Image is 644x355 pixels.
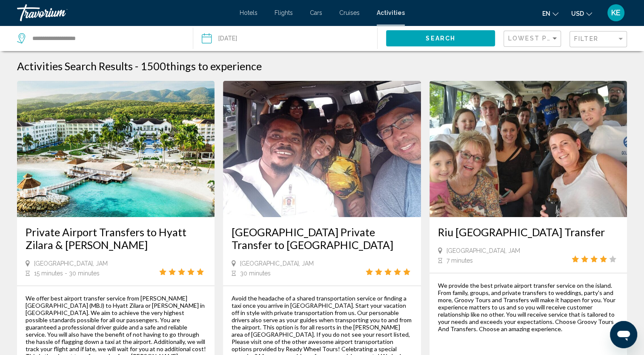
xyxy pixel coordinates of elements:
[571,10,584,17] span: USD
[386,30,495,46] button: Search
[571,7,592,20] button: Change currency
[140,60,262,72] h2: 1500
[542,10,550,17] span: en
[166,60,262,72] span: things to experience
[310,9,322,16] a: Cars
[611,9,621,17] span: KE
[240,9,258,16] a: Hotels
[447,247,520,254] span: [GEOGRAPHIC_DATA], JAM
[570,31,627,48] button: Filter
[377,9,405,16] a: Activities
[240,270,271,277] span: 30 minutes
[447,257,473,264] span: 7 minutes
[17,4,231,21] a: Travorium
[574,35,598,42] span: Filter
[438,226,618,238] a: Riu [GEOGRAPHIC_DATA] Transfer
[542,7,558,20] button: Change language
[232,226,412,251] a: [GEOGRAPHIC_DATA] Private Transfer to [GEOGRAPHIC_DATA]
[34,270,100,277] span: 15 minutes - 30 minutes
[240,260,314,267] span: [GEOGRAPHIC_DATA], JAM
[438,282,618,332] div: We provide the best private airport transfer service on the island. From family, groups, and priv...
[508,35,563,42] span: Lowest Price
[34,260,108,267] span: [GEOGRAPHIC_DATA], JAM
[223,81,421,217] img: 3b.jpg
[508,35,558,43] mat-select: Sort by
[135,60,138,72] span: -
[26,226,206,251] a: Private Airport Transfers to Hyatt Zilara & [PERSON_NAME]
[339,9,360,16] a: Cruises
[17,81,215,217] img: 0f.jpg
[426,35,455,42] span: Search
[610,321,637,348] iframe: Button to launch messaging window
[17,60,133,72] h1: Activities Search Results
[605,4,627,22] button: User Menu
[202,26,378,51] button: Date: Nov 28, 2025
[429,81,627,217] img: e0.jpg
[275,9,293,16] a: Flights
